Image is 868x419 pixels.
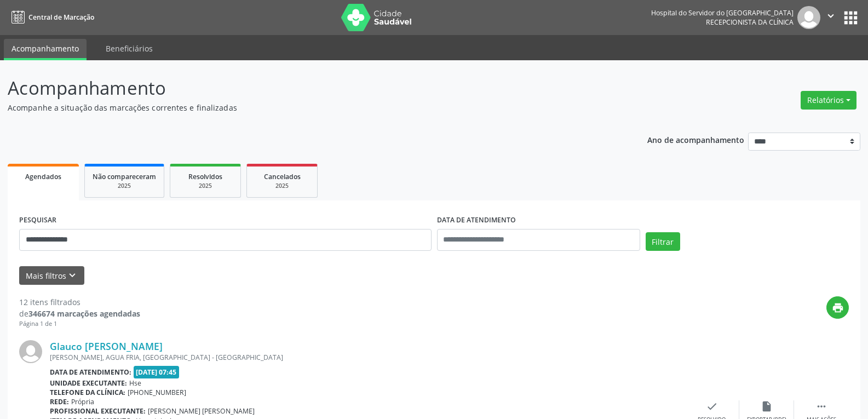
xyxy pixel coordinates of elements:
b: Telefone da clínica: [50,388,125,397]
p: Ano de acompanhamento [647,133,744,146]
i: print [832,302,844,314]
b: Rede: [50,397,69,406]
span: Cancelados [264,172,301,181]
a: Glauco [PERSON_NAME] [50,340,163,352]
span: [PERSON_NAME] [PERSON_NAME] [148,406,255,416]
img: img [797,6,820,29]
span: Própria [71,397,94,406]
button: Mais filtroskeyboard_arrow_down [19,266,84,285]
span: Hse [129,378,141,388]
a: Acompanhamento [4,39,87,60]
span: Não compareceram [93,172,156,181]
i:  [825,10,837,22]
div: Página 1 de 1 [19,319,140,329]
strong: 346674 marcações agendadas [28,308,140,319]
i:  [815,400,827,412]
button: Filtrar [646,232,680,251]
span: Resolvidos [188,172,222,181]
div: de [19,308,140,319]
i: check [706,400,718,412]
div: 2025 [255,182,309,190]
b: Profissional executante: [50,406,146,416]
a: Beneficiários [98,39,160,58]
button: Relatórios [801,91,856,110]
a: Central de Marcação [8,8,94,26]
button: apps [841,8,860,27]
div: 2025 [93,182,156,190]
span: [PHONE_NUMBER] [128,388,186,397]
b: Unidade executante: [50,378,127,388]
span: Central de Marcação [28,13,94,22]
span: Agendados [25,172,61,181]
label: DATA DE ATENDIMENTO [437,212,516,229]
b: Data de atendimento: [50,368,131,377]
div: 12 itens filtrados [19,296,140,308]
i: insert_drive_file [761,400,773,412]
i: keyboard_arrow_down [66,269,78,282]
div: Hospital do Servidor do [GEOGRAPHIC_DATA] [651,8,794,18]
div: 2025 [178,182,233,190]
p: Acompanhamento [8,74,605,102]
button:  [820,6,841,29]
div: [PERSON_NAME], AGUA FRIA, [GEOGRAPHIC_DATA] - [GEOGRAPHIC_DATA] [50,353,685,362]
button: print [826,296,849,319]
img: img [19,340,42,363]
span: [DATE] 07:45 [134,366,180,378]
label: PESQUISAR [19,212,56,229]
span: Recepcionista da clínica [706,18,794,27]
p: Acompanhe a situação das marcações correntes e finalizadas [8,102,605,113]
